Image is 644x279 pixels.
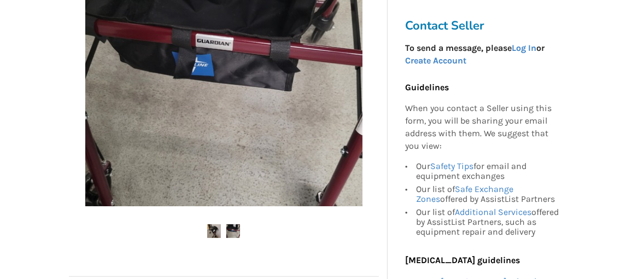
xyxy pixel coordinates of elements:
strong: To send a message, please or [405,43,545,66]
h3: Contact Seller [405,18,567,33]
img: four whell walker-fully loaded-walker-mobility-port moody-assistlist-listing [226,224,240,238]
p: When you contact a Seller using this form, you will be sharing your email address with them. We s... [405,103,561,153]
b: Guidelines [405,82,449,92]
div: Our list of offered by AssistList Partners, such as equipment repair and delivery [416,206,561,237]
a: Log In [512,43,536,53]
a: Safety Tips [430,161,473,171]
a: Additional Services [455,207,531,217]
b: [MEDICAL_DATA] guidelines [405,255,520,265]
div: Our list of offered by AssistList Partners [416,183,561,206]
a: Create Account [405,55,466,66]
img: four whell walker-fully loaded-walker-mobility-port moody-assistlist-listing [207,224,221,238]
div: Our for email and equipment exchanges [416,161,561,183]
a: Safe Exchange Zones [416,184,513,204]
